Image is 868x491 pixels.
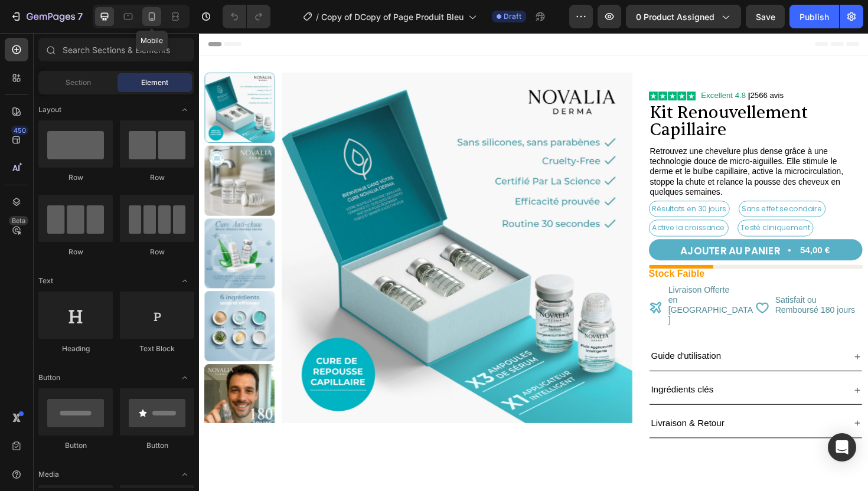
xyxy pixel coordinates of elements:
div: Button [38,440,113,451]
span: Résultats en 30 jours [480,181,559,192]
p: 2566 avis [532,59,619,74]
p: 7 [77,9,83,24]
span: Draft [504,11,521,22]
iframe: Design area [199,33,868,491]
span: Section [66,77,91,88]
div: Undo/Redo [223,5,270,28]
div: Row [38,172,113,183]
span: Toggle open [175,465,194,484]
p: Testé cliniquement [574,199,647,213]
div: Text Block [120,343,194,354]
button: Publish [789,5,839,28]
span: Retrouvez une chevelure plus dense grâce à une technologie douce de micro-aiguilles. Elle stimule... [478,120,683,173]
span: Element [141,77,168,88]
span: Toggle open [175,368,194,387]
span: / [316,11,319,23]
span: Active la croissance [480,201,557,212]
strong: | [582,61,584,71]
div: Beta [9,216,28,225]
span: Satisfait ou [610,277,654,287]
h1: Kit Renouvellement Capillaire [477,75,703,113]
div: 450 [11,126,28,135]
p: Guide d'utilisation [479,334,553,351]
span: Text [38,276,53,286]
div: Button [120,440,194,451]
span: Media [38,469,59,480]
div: AJOUTER AU PANIER [510,224,615,237]
span: Copy of DCopy of Page Produit Bleu [321,11,464,23]
span: 0 product assigned [636,11,714,23]
div: Row [38,247,113,257]
span: en [GEOGRAPHIC_DATA] [497,277,587,309]
span: Layout [38,104,61,115]
p: Ingrédients clés [479,369,545,387]
span: Toggle open [175,271,194,290]
p: Livraison & Retour [479,405,557,422]
div: 54,00 € [635,223,669,238]
p: Sans effet secondaire [575,179,660,193]
button: 0 product assigned [626,5,741,28]
span: Livraison Offerte [497,267,562,277]
div: Open Intercom Messenger [828,433,856,461]
input: Search Sections & Elements [38,38,194,61]
p: Stock Faible [477,250,536,260]
button: Save [746,5,785,28]
span: Button [38,372,60,383]
span: Remboursé 180 jours [610,288,694,298]
div: Publish [800,11,829,23]
span: Save [756,12,775,22]
span: Toggle open [175,100,194,119]
div: Row [120,172,194,183]
button: 7 [5,5,88,28]
span: Excellent 4.8 [532,61,579,71]
div: Row [120,247,194,257]
button: AJOUTER AU PANIER [477,218,703,241]
div: Heading [38,343,113,354]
